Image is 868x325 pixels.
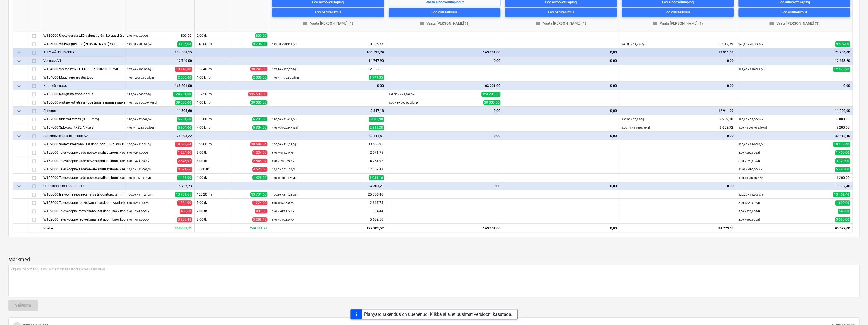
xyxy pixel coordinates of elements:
[43,31,122,40] div: W186000 Ülekäiguraja LED valgustid 6m kõrgusel üldvalgusti mastil (8m)
[622,82,734,90] div: 0,00
[272,182,384,190] div: 34 801,21
[195,40,231,48] div: 343,00 jm
[272,143,298,146] small: 156,60 × 214,28€ / jm
[653,21,658,26] span: folder
[835,200,850,206] span: 1 600,00
[622,182,734,190] div: 0,00
[738,43,763,46] small: 343,00 × 28,00€ / jm
[195,207,231,215] div: 2,00 tk
[177,117,192,122] span: 6 201,60
[252,217,267,222] span: 3 288,48
[719,117,734,122] span: 7 252,30
[369,75,384,80] span: 1 779,35
[389,8,500,17] button: Loo ostutellimus
[16,108,22,114] span: keyboard_arrow_down
[177,150,192,155] span: 1 224,00
[43,48,122,56] div: 1.1.2 VÄLISTRASSID
[738,168,762,171] small: 11,00 × 480,00€ / tk
[175,142,192,147] span: 18 688,64
[255,33,267,38] span: 800,00
[8,256,860,263] p: Märkmed
[43,90,122,98] div: W156000 Kaugküttetrassi ehitus
[127,218,149,221] small: 8,00 × 411,06€ / tk
[389,107,500,115] div: 0,00
[389,19,500,28] button: Vaata [PERSON_NAME] (1)
[369,217,384,222] span: 5 682,56
[43,73,122,81] div: W154000 Muud veevarustustööd
[177,41,192,47] span: 9 796,08
[738,132,850,140] div: 30 418,40
[125,224,195,232] div: 258 082,71
[738,48,850,57] div: 73 754,00
[252,75,267,80] span: 2 000,00
[250,142,267,146] span: 18 688,64
[43,98,122,106] div: W156000 Ajutine küttetrass (uue trassi rajamise ajaks)
[272,193,298,196] small: 120,20 × 214,28€ / jm
[369,175,384,180] span: 1 089,16
[738,126,767,129] small: 4,00 × 1 300,00€ / kmpl
[738,182,850,190] div: 19 382,40
[250,100,267,105] span: 39 000,00
[43,199,122,207] div: W158000 Teleskoopne reoveekanalisatsiooni vaatluskaev DN400/315 mm, tarnimine ja paigaldus (liitu...
[252,175,267,180] span: 1 428,00
[483,100,500,105] span: 39 000,00
[738,151,760,154] small: 5,00 × 280,00€ / tk
[389,82,500,90] div: 163 201,00
[195,157,231,165] div: 6,00 tk
[833,67,850,72] span: 12 673,20
[252,42,267,46] span: 9 796,08
[548,9,574,16] div: Loo ostutellimus
[231,224,270,232] div: 249 381,71
[252,150,267,155] span: 1 224,00
[252,117,267,121] span: 6 201,60
[270,224,386,232] div: 129 305,52
[195,165,231,174] div: 11,00 tk
[43,157,122,165] div: W152000 Teleskoopne sademeveekanalisatsiooni kaev koos restkaanega (40t), DN560/500
[622,107,734,115] div: 12 911,02
[255,209,267,213] span: 489,60
[195,90,231,98] div: 192,50 jm
[177,75,192,80] span: 2 000,00
[127,201,149,204] small: 5,00 × 244,80€ / tk
[127,176,151,179] small: 1,00 × 1 428,00€ / tk
[272,107,384,115] div: 8 847,18
[719,125,734,130] span: 5 658,72
[127,107,192,115] div: 11 505,60
[369,159,384,163] span: 4 261,92
[622,126,650,129] small: 4,00 × 1 414,68€ / kmpl
[738,8,850,17] button: Loo ostutellimus
[272,168,296,171] small: 11,00 × 651,13€ / tk
[622,118,646,121] small: 190,00 × 38,17€ / jm
[624,20,731,27] span: Vaata [PERSON_NAME] (1)
[43,140,122,148] div: W152000 Sademeveekanalisatsiooni toru PVC SN8 DN160/200/250
[16,58,22,64] span: keyboard_arrow_down
[369,125,384,130] span: 2 841,28
[389,93,415,96] small: 192,50 × 645,20€ / jm
[195,73,231,82] div: 1,00 kmpl
[272,43,297,46] small: 343,00 × 30,31€ / jm
[177,125,192,130] span: 5 304,00
[505,182,617,190] div: 0,00
[43,65,122,73] div: W154000 Veetorustik PE PN10 De 110/90/63/50
[272,126,298,129] small: 4,00 × 710,32€ / kmpl
[536,21,541,26] span: folder
[835,167,850,172] span: 5 280,00
[274,20,382,27] span: Vaata [PERSON_NAME] (1)
[505,57,617,65] div: 0,00
[43,182,122,190] div: Olmekanalisatsioonitrass K1
[127,48,192,57] div: 234 588,55
[195,31,231,40] div: 2,00 tk
[738,19,850,28] button: Vaata [PERSON_NAME] (1)
[43,215,122,223] div: W152000 Teleskoopne reoveekanalisatsiooni kaev koos umbkaanega (40t) DN560/500
[367,42,384,47] span: 10 396,33
[622,8,734,17] button: Loo ostutellimus
[43,148,122,157] div: W152000 Teleskoopne sademeveekanalisatsiooni kaev DN400/315 mm, tarnimine ja paigaldus (liitumisp...
[16,133,22,140] span: keyboard_arrow_down
[252,125,267,130] span: 5 304,00
[127,101,157,104] small: 1,00 × 39 000,00€ / kmpl
[127,143,153,146] small: 156,60 × 119,34€ / jm
[175,192,192,197] span: 13 731,65
[303,21,308,26] span: folder
[838,209,850,214] span: 640,00
[41,224,125,232] div: Kokku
